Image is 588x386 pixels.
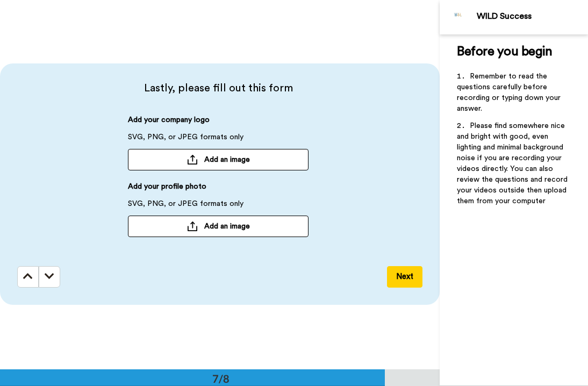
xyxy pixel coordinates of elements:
span: SVG, PNG, or JPEG formats only [128,198,243,216]
span: Before you begin [457,45,552,58]
span: Add an image [204,221,250,232]
span: SVG, PNG, or JPEG formats only [128,132,243,149]
div: 7/8 [195,371,247,386]
div: WILD Success [477,11,587,22]
button: Next [387,266,422,288]
span: Add your profile photo [128,181,206,198]
span: Lastly, please fill out this form [17,81,419,96]
span: Please find somewhere nice and bright with good, even lighting and minimal background noise if yo... [457,122,570,205]
span: Remember to read the questions carefully before recording or typing down your answer. [457,73,563,112]
span: Add your company logo [128,115,210,132]
button: Add an image [128,216,309,237]
img: Profile Image [446,4,471,30]
button: Add an image [128,149,309,170]
span: Add an image [204,154,250,165]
